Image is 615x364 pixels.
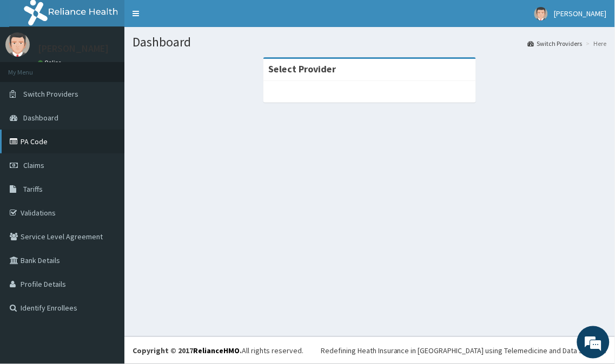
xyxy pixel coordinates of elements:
[23,89,78,99] span: Switch Providers
[5,32,30,57] img: User Image
[528,39,583,48] a: Switch Providers
[23,184,43,194] span: Tariffs
[23,160,44,170] span: Claims
[193,346,240,355] a: RelianceHMO
[124,336,615,364] footer: All rights reserved.
[269,63,336,75] strong: Select Provider
[584,39,607,48] li: Here
[554,9,607,18] span: [PERSON_NAME]
[38,59,64,66] a: Online
[133,35,607,49] h1: Dashboard
[38,44,109,53] p: [PERSON_NAME]
[534,7,548,21] img: User Image
[133,346,242,355] strong: Copyright © 2017 .
[23,113,58,123] span: Dashboard
[321,345,607,356] div: Redefining Heath Insurance in [GEOGRAPHIC_DATA] using Telemedicine and Data Science!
